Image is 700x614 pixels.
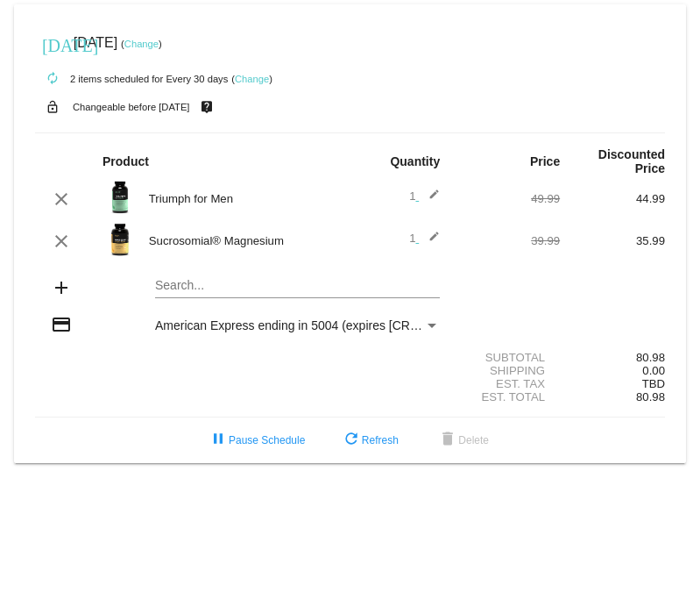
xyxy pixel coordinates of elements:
mat-icon: clear [51,189,72,210]
mat-icon: edit [419,231,440,252]
span: Refresh [341,434,399,446]
small: ( ) [121,39,162,49]
mat-icon: autorenew [42,68,63,89]
span: 0.00 [642,364,665,377]
small: ( ) [231,74,272,84]
mat-icon: [DATE] [42,33,63,54]
button: Delete [423,425,503,456]
strong: Discounted Price [598,147,665,175]
button: Refresh [327,425,413,456]
div: Triumph for Men [140,192,350,205]
div: Est. Tax [455,377,560,390]
div: Shipping [455,364,560,377]
img: Image-1-Triumph_carousel-front-transp.png [103,180,138,215]
button: Pause Schedule [194,425,319,456]
input: Search... [155,279,440,293]
div: Sucrosomial® Magnesium [140,234,350,247]
span: Pause Schedule [208,434,305,446]
mat-select: Payment Method [155,318,440,332]
div: 80.98 [560,351,665,364]
mat-icon: lock_open [42,96,63,118]
small: Changeable before [DATE] [73,102,190,112]
mat-icon: pause [208,430,229,451]
div: Est. Total [455,390,560,403]
span: Delete [437,434,489,446]
mat-icon: live_help [196,96,217,118]
span: 1 [409,232,440,245]
mat-icon: delete [437,430,458,451]
mat-icon: refresh [341,430,362,451]
strong: Quantity [390,154,440,168]
img: magnesium-carousel-1.png [103,222,138,257]
span: American Express ending in 5004 (expires [CREDIT_CARD_DATA]) [155,318,525,332]
div: 44.99 [560,192,665,205]
span: TBD [642,377,665,390]
span: 1 [409,189,440,203]
div: 49.99 [455,192,560,205]
strong: Price [530,154,560,168]
strong: Product [103,154,149,168]
mat-icon: add [51,277,72,298]
mat-icon: clear [51,231,72,252]
mat-icon: credit_card [51,314,72,335]
a: Change [124,39,159,49]
mat-icon: edit [419,189,440,210]
small: 2 items scheduled for Every 30 days [35,74,228,84]
a: Change [235,74,269,84]
div: 39.99 [455,234,560,247]
div: Subtotal [455,351,560,364]
span: 80.98 [636,390,665,403]
div: 35.99 [560,234,665,247]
